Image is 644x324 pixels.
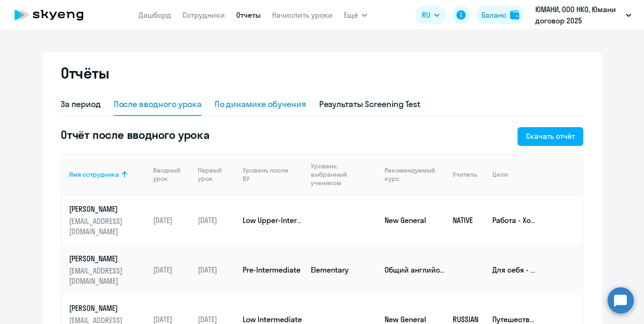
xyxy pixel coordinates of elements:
[453,170,485,179] div: Учитель
[311,162,377,187] div: Уровень, выбранный учеником
[182,10,225,20] a: Сотрудники
[311,162,371,187] div: Уровень, выбранный учеником
[69,170,119,179] div: Имя сотрудника
[422,9,430,21] span: RU
[243,166,295,183] div: Уровень после ВУ
[385,265,445,275] p: Общий английский
[385,166,438,183] div: Рекомендуемый курс
[69,266,146,286] p: [EMAIL_ADDRESS][DOMAIN_NAME]
[492,265,536,275] p: Для себя - саморазвитие, чтобы быть образованным человеком; Для себя - Фильмы и сериалы в оригина...
[69,170,146,179] div: Имя сотрудника
[492,170,575,179] div: Цели
[139,10,171,20] a: Дашборд
[482,9,506,21] div: Баланс
[153,215,190,225] p: [DATE]
[492,170,508,179] div: Цели
[198,166,235,183] div: Первый урок
[319,98,421,110] div: Результаты Screening Test
[236,10,261,20] a: Отчеты
[385,166,445,183] div: Рекомендуемый курс
[476,6,525,24] button: Балансbalance
[69,204,146,237] a: [PERSON_NAME][EMAIL_ADDRESS][DOMAIN_NAME]
[344,9,358,21] span: Ещё
[344,6,367,24] button: Ещё
[69,253,146,264] p: [PERSON_NAME]
[303,245,377,295] td: Elementary
[198,166,228,183] div: Первый урок
[198,215,235,225] p: [DATE]
[61,64,109,82] h2: Отчёты
[510,10,519,20] img: balance
[235,195,303,245] td: Low Upper-Intermediate
[385,215,445,225] p: New General
[114,98,202,110] div: После вводного урока
[526,130,575,142] div: Скачать отчёт
[198,265,235,275] p: [DATE]
[69,216,146,237] p: [EMAIL_ADDRESS][DOMAIN_NAME]
[492,215,536,225] p: Работа - Хочется свободно и легко общаться с коллегами из разных стран; Учеба - Подготовка к экза...
[445,195,485,245] td: NATIVE
[535,4,622,26] p: ЮМАНИ, ООО НКО, Юмани договор 2025
[69,204,146,214] p: [PERSON_NAME]
[272,10,333,20] a: Начислить уроки
[61,127,210,142] h5: Отчёт после вводного урока
[153,265,190,275] p: [DATE]
[69,253,146,286] a: [PERSON_NAME][EMAIL_ADDRESS][DOMAIN_NAME]
[518,127,583,146] button: Скачать отчёт
[415,6,446,24] button: RU
[61,98,101,110] div: За период
[531,4,636,26] button: ЮМАНИ, ООО НКО, Юмани договор 2025
[69,303,146,313] p: [PERSON_NAME]
[153,166,184,183] div: Вводный урок
[153,166,190,183] div: Вводный урок
[235,245,303,295] td: Pre-Intermediate
[453,170,477,179] div: Учитель
[215,98,306,110] div: По динамике обучения
[243,166,303,183] div: Уровень после ВУ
